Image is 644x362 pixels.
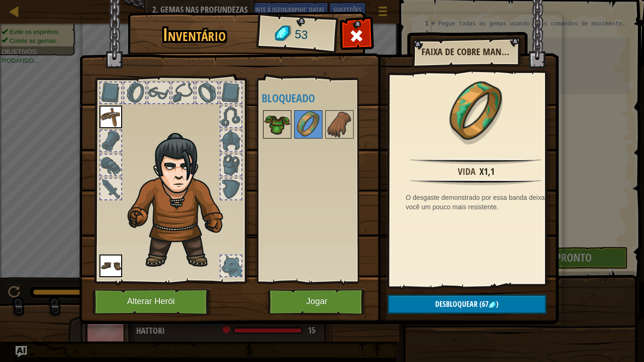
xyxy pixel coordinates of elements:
[123,132,239,270] img: hair_2.png
[262,90,315,106] font: Bloqueado
[294,27,308,41] font: 53
[326,111,353,138] img: portrait.png
[410,158,541,165] img: hr.png
[446,81,507,142] img: portrait.png
[406,194,545,211] font: O desgaste demonstrado por essa banda deixa você um pouco mais resistente.
[435,299,478,309] font: Desbloquear
[458,165,476,178] font: Vida
[127,297,174,306] font: Alterar Herói
[163,22,226,47] font: Inventário
[410,179,541,185] img: hr.png
[99,106,122,128] img: portrait.png
[479,299,488,309] font: (67
[92,289,212,315] button: Alterar Herói
[388,295,546,314] button: Desbloquear(67)
[488,301,496,309] img: gem.png
[268,289,366,315] button: Jogar
[421,45,527,58] font: Faixa de Cobre Manchada
[264,111,290,138] img: portrait.png
[99,255,122,277] img: portrait.png
[295,111,322,138] img: portrait.png
[496,299,498,309] font: )
[479,165,495,178] font: x1,1
[306,297,327,306] font: Jogar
